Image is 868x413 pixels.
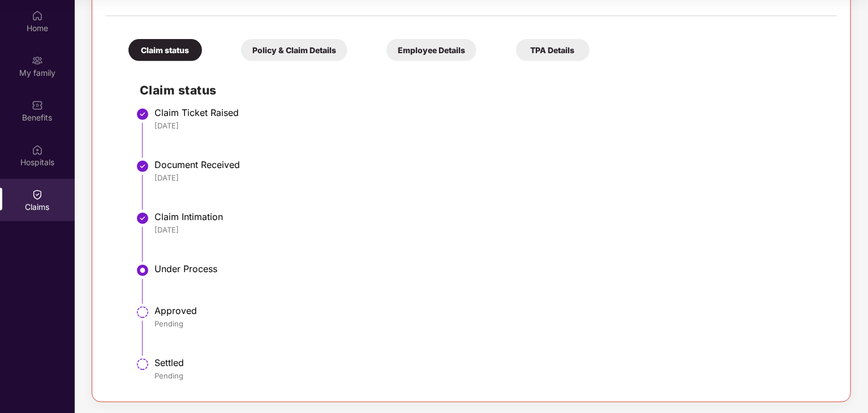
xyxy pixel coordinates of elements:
[32,10,43,21] img: svg+xml;base64,PHN2ZyBpZD0iSG9tZSIgeG1sbnM9Imh0dHA6Ly93d3cudzMub3JnLzIwMDAvc3ZnIiB3aWR0aD0iMjAiIG...
[136,160,149,173] img: svg+xml;base64,PHN2ZyBpZD0iU3RlcC1Eb25lLTMyeDMyIiB4bWxucz0iaHR0cDovL3d3dy53My5vcmcvMjAwMC9zdmciIH...
[154,107,826,118] div: Claim Ticket Raised
[386,39,476,61] div: Employee Details
[32,144,43,156] img: svg+xml;base64,PHN2ZyBpZD0iSG9zcGl0YWxzIiB4bWxucz0iaHR0cDovL3d3dy53My5vcmcvMjAwMC9zdmciIHdpZHRoPS...
[140,81,826,100] h2: Claim status
[154,305,826,316] div: Approved
[128,39,202,61] div: Claim status
[154,319,826,329] div: Pending
[154,173,826,183] div: [DATE]
[32,55,43,66] img: svg+xml;base64,PHN2ZyB3aWR0aD0iMjAiIGhlaWdodD0iMjAiIHZpZXdCb3g9IjAgMCAyMCAyMCIgZmlsbD0ibm9uZSIgeG...
[154,357,826,368] div: Settled
[154,121,826,131] div: [DATE]
[136,264,149,277] img: svg+xml;base64,PHN2ZyBpZD0iU3RlcC1BY3RpdmUtMzJ4MzIiIHhtbG5zPSJodHRwOi8vd3d3LnczLm9yZy8yMDAwL3N2Zy...
[32,100,43,111] img: svg+xml;base64,PHN2ZyBpZD0iQmVuZWZpdHMiIHhtbG5zPSJodHRwOi8vd3d3LnczLm9yZy8yMDAwL3N2ZyIgd2lkdGg9Ij...
[516,39,590,61] div: TPA Details
[136,212,149,225] img: svg+xml;base64,PHN2ZyBpZD0iU3RlcC1Eb25lLTMyeDMyIiB4bWxucz0iaHR0cDovL3d3dy53My5vcmcvMjAwMC9zdmciIH...
[154,211,826,222] div: Claim Intimation
[136,306,149,319] img: svg+xml;base64,PHN2ZyBpZD0iU3RlcC1QZW5kaW5nLTMyeDMyIiB4bWxucz0iaHR0cDovL3d3dy53My5vcmcvMjAwMC9zdm...
[154,159,826,170] div: Document Received
[154,371,826,381] div: Pending
[154,263,826,274] div: Under Process
[241,39,347,61] div: Policy & Claim Details
[154,225,826,235] div: [DATE]
[136,107,149,121] img: svg+xml;base64,PHN2ZyBpZD0iU3RlcC1Eb25lLTMyeDMyIiB4bWxucz0iaHR0cDovL3d3dy53My5vcmcvMjAwMC9zdmciIH...
[136,358,149,371] img: svg+xml;base64,PHN2ZyBpZD0iU3RlcC1QZW5kaW5nLTMyeDMyIiB4bWxucz0iaHR0cDovL3d3dy53My5vcmcvMjAwMC9zdm...
[32,189,43,200] img: svg+xml;base64,PHN2ZyBpZD0iQ2xhaW0iIHhtbG5zPSJodHRwOi8vd3d3LnczLm9yZy8yMDAwL3N2ZyIgd2lkdGg9IjIwIi...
